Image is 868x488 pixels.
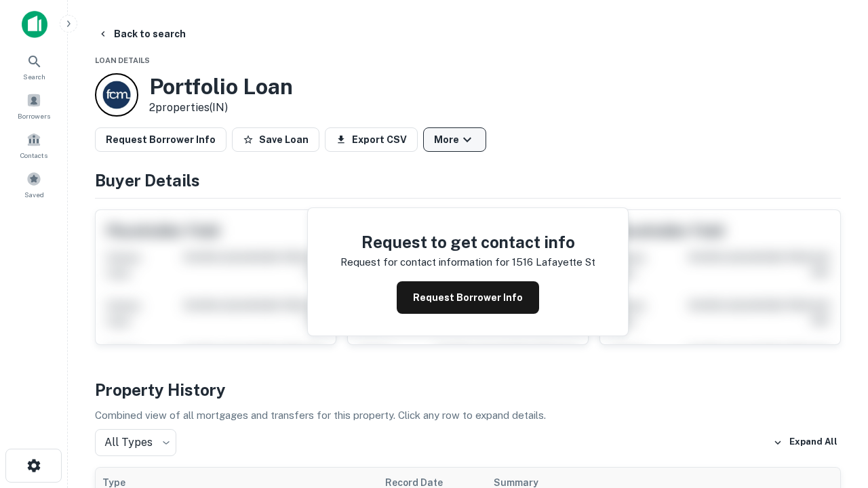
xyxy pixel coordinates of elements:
span: Search [23,71,45,82]
p: Combined view of all mortgages and transfers for this property. Click any row to expand details. [95,407,841,424]
span: Loan Details [95,56,150,64]
button: Expand All [770,432,841,453]
button: Request Borrower Info [397,281,539,314]
img: capitalize-icon.png [22,11,47,38]
span: Saved [24,189,44,200]
h4: Buyer Details [95,168,841,192]
a: Saved [4,166,64,203]
span: Contacts [20,150,47,161]
h4: Request to get contact info [340,230,595,254]
p: 2 properties (IN) [149,100,293,116]
p: 1516 lafayette st [512,254,595,270]
a: Search [4,48,64,85]
span: Borrowers [18,110,50,121]
button: Save Loan [232,127,319,152]
a: Contacts [4,127,64,163]
div: All Types [95,429,176,456]
p: Request for contact information for [340,254,509,270]
button: Back to search [92,22,191,46]
a: Borrowers [4,87,64,124]
button: Request Borrower Info [95,127,226,152]
h4: Property History [95,378,841,402]
button: Export CSV [325,127,418,152]
button: More [423,127,486,152]
h3: Portfolio Loan [149,74,293,100]
iframe: Chat Widget [800,336,868,401]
